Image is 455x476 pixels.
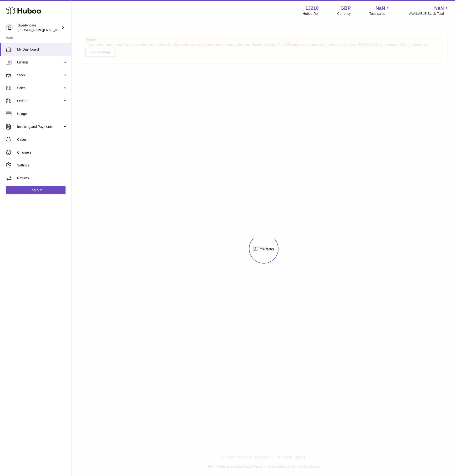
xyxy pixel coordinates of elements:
[303,11,319,16] div: Huboo Ref
[17,112,68,116] span: Usage
[17,163,68,168] span: Settings
[17,150,68,155] span: Channels
[17,176,68,181] span: Returns
[18,28,121,32] span: [PERSON_NAME][EMAIL_ADDRESS][PERSON_NAME][DOMAIN_NAME]
[340,5,351,11] strong: GBP
[369,11,390,16] span: Total sales
[375,5,385,11] span: NaN
[369,5,390,16] a: NaN Total sales
[17,47,68,52] span: My Dashboard
[409,5,449,16] a: NaN AVAILABLE Stock Total
[17,60,63,65] span: Listings
[17,124,63,129] span: Invoicing and Payments
[305,5,319,11] strong: 13210
[17,73,63,78] span: Stock
[17,99,63,103] span: Orders
[18,23,61,32] div: Swedencare
[6,186,66,194] a: Log out
[6,24,13,31] img: daniel.corbridge@swedencare.co.uk
[17,86,63,90] span: Sales
[17,137,68,142] span: Cases
[409,11,449,16] span: AVAILABLE Stock Total
[337,11,351,16] div: Currency
[434,5,444,11] span: NaN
